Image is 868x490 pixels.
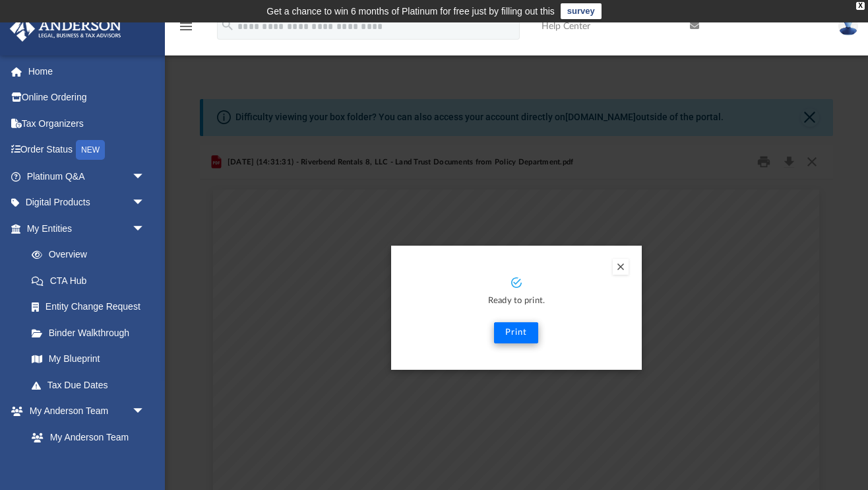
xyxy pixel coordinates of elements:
[132,215,158,242] span: arrow_drop_down
[132,190,158,217] span: arrow_drop_down
[6,16,125,42] img: Anderson Advisors Platinum Portal
[132,398,158,425] span: arrow_drop_down
[178,18,194,34] i: menu
[856,2,865,10] div: close
[18,294,165,320] a: Entity Change Request
[132,163,158,190] span: arrow_drop_down
[9,190,165,216] a: Digital Productsarrow_drop_down
[18,320,165,346] a: Binder Walkthrough
[838,17,858,36] img: User Pic
[9,58,165,85] a: Home
[9,163,165,190] a: Platinum Q&Aarrow_drop_down
[9,215,165,242] a: My Entitiesarrow_drop_down
[494,322,538,343] button: Print
[18,242,165,268] a: Overview
[9,110,165,137] a: Tax Organizers
[9,85,165,111] a: Online Ordering
[18,267,165,294] a: CTA Hub
[266,3,555,19] div: Get a chance to win 6 months of Platinum for free just by filling out this
[9,137,165,164] a: Order StatusNEW
[220,18,235,32] i: search
[178,25,194,34] a: menu
[18,346,158,372] a: My Blueprint
[76,140,105,160] div: NEW
[18,372,165,398] a: Tax Due Dates
[561,3,602,19] a: survey
[18,424,152,450] a: My Anderson Team
[9,398,158,425] a: My Anderson Teamarrow_drop_down
[404,294,629,309] p: Ready to print.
